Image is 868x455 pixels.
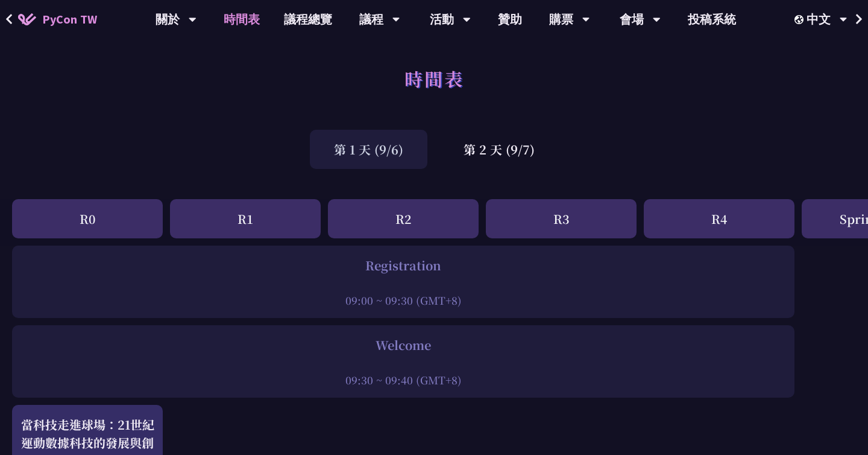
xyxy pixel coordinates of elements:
h1: 時間表 [404,60,464,97]
div: 09:00 ~ 09:30 (GMT+8) [18,293,788,308]
img: Locale Icon [794,15,807,24]
div: R2 [328,199,479,238]
div: Registration [18,256,788,275]
div: 第 1 天 (9/6) [310,130,427,169]
div: R3 [486,199,637,238]
div: R0 [12,199,163,238]
span: PyCon TW [42,10,97,28]
div: 第 2 天 (9/7) [439,130,559,169]
div: R4 [644,199,794,238]
div: 09:30 ~ 09:40 (GMT+8) [18,372,788,387]
img: Home icon of PyCon TW 2025 [18,13,36,25]
a: PyCon TW [6,4,109,34]
div: Welcome [18,336,788,354]
div: R1 [170,199,321,238]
